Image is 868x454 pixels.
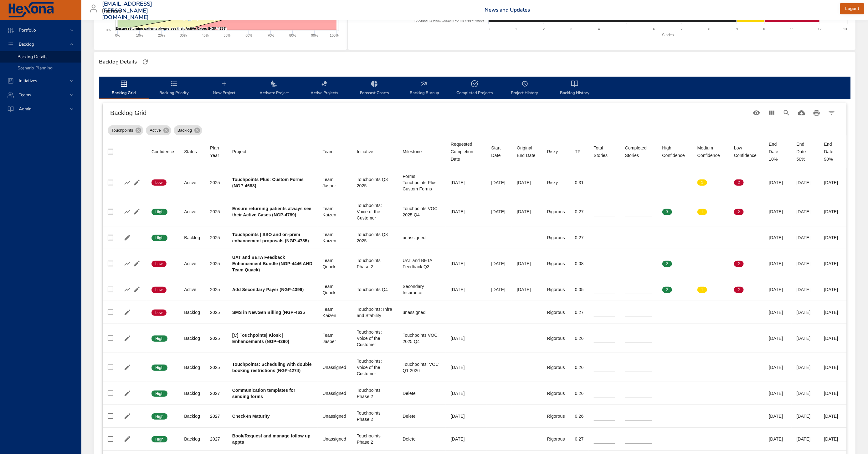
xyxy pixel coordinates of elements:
[403,257,441,270] div: UAT and BETA Feedback Q3
[818,27,822,31] text: 12
[547,148,558,155] div: Sort
[491,209,507,215] div: [DATE]
[123,363,132,372] button: Edit Project Details
[232,148,313,155] span: Project
[451,364,481,371] div: [DATE]
[403,283,441,296] div: Secondary Insurance
[357,202,393,221] div: Touchpoints: Voice of the Customer
[403,148,441,155] span: Milestone
[697,180,707,185] span: 1
[451,140,481,163] div: Sort
[708,27,710,31] text: 8
[547,309,565,315] div: Rigorous
[734,209,744,215] span: 2
[323,176,347,189] div: Team Jasper
[403,148,422,155] div: Sort
[517,144,537,159] span: Original End Date
[232,287,304,292] b: Add Secondary Payer (NGP-4396)
[769,140,787,163] div: End Date 10%
[403,173,441,192] div: Forms: Touchpoints Plus Custom Forms
[769,209,787,215] div: [DATE]
[357,387,393,400] div: Touchpoints Phase 2
[451,209,481,215] div: [DATE]
[824,235,842,241] div: [DATE]
[575,413,584,419] div: 0.26
[108,127,137,134] span: Touchpoints
[289,33,296,37] text: 80%
[267,33,274,37] text: 70%
[357,148,393,155] span: Initiative
[491,144,507,159] div: Sort
[210,413,222,419] div: 2027
[769,235,787,241] div: [DATE]
[547,260,565,267] div: Rigorous
[824,413,842,419] div: [DATE]
[357,257,393,270] div: Touchpoints Phase 2
[210,144,222,159] div: Sort
[152,235,167,241] span: High
[734,144,759,159] div: Low Confidence
[517,144,537,159] div: Sort
[485,6,530,13] a: News and Updates
[575,436,584,442] div: 0.27
[491,144,507,159] div: Start Date
[14,106,37,112] span: Admin
[152,414,167,419] span: High
[14,27,41,33] span: Portfolio
[202,33,209,37] text: 40%
[353,80,396,97] span: Forecast Charts
[451,140,481,163] div: Requested Completion Date
[697,144,724,159] div: Medium Confidence
[575,148,581,155] div: Sort
[662,144,687,159] div: High Confidence
[323,148,334,155] div: Sort
[357,329,393,348] div: Touchpoints: Voice of the Customer
[323,306,347,319] div: Team Kaizen
[232,148,246,155] div: Project
[184,390,200,396] div: Backlog
[734,287,744,293] span: 2
[174,125,202,135] div: Backlog
[797,335,814,341] div: [DATE]
[575,364,584,371] div: 0.26
[840,3,864,15] button: Logout
[414,18,484,22] text: Touchpoints Plus: Custom Forms (NGP-4688)
[184,148,200,155] span: Status
[110,108,749,118] h6: Backlog Grid
[152,287,167,293] span: Low
[575,309,584,315] div: 0.27
[824,105,839,120] button: Filter Table
[517,179,537,186] div: [DATE]
[123,411,132,421] button: Edit Project Details
[845,5,859,13] span: Logout
[14,41,39,47] span: Backlog
[357,410,393,422] div: Touchpoints Phase 2
[575,390,584,396] div: 0.26
[809,105,824,120] button: Print
[517,209,537,215] div: [DATE]
[357,148,373,155] div: Initiative
[152,436,167,442] span: High
[403,148,422,155] div: Milestone
[184,309,200,315] div: Backlog
[184,335,200,341] div: Backlog
[824,179,842,186] div: [DATE]
[152,148,174,155] span: Confidence
[158,33,165,37] text: 20%
[102,6,129,16] div: Raintree
[323,283,347,296] div: Team Quack
[132,285,141,294] button: Edit Project Details
[141,57,150,67] button: Refresh Page
[210,335,222,341] div: 2025
[779,105,794,120] button: Search
[123,207,132,216] button: Show Burnup
[575,335,584,341] div: 0.26
[736,27,738,31] text: 9
[357,433,393,445] div: Touchpoints Phase 2
[403,235,441,241] div: unassigned
[323,436,347,442] div: Unassigned
[132,207,141,216] button: Edit Project Details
